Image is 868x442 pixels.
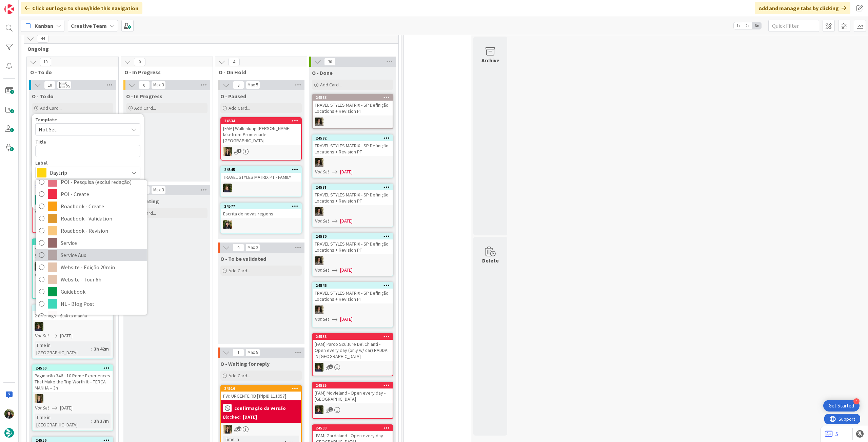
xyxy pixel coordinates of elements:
div: 24582TRAVEL STYLES MATRIX - SP Definição Locations + Revision PT [313,135,393,156]
div: 245542 briefings - quarta manhã [33,305,113,320]
span: Guidebook [61,287,143,297]
div: 24516FW: URGENTE RB [TripID:111957] [221,385,301,400]
img: BC [4,409,14,419]
div: MS [313,118,393,126]
input: Quick Filter... [768,20,819,32]
div: 24545 [224,167,301,172]
span: Support [14,1,31,9]
div: 24580TRAVEL STYLES MATRIX - SP Definição Locations + Revision PT [313,233,393,254]
b: confirmação da versão [234,406,286,411]
span: Roadbook - Create [61,201,143,211]
div: 24516 [224,386,301,391]
span: O - To be validated [220,255,266,262]
a: Information [36,310,147,322]
b: Creative Team [71,22,107,29]
span: Label [35,161,47,165]
span: [DATE] [340,316,353,323]
span: 0 [138,81,150,89]
div: 24535[FAM] Movieland - Open every day - [GEOGRAPHIC_DATA] [313,382,393,403]
span: 30 [324,58,336,66]
div: TRAVEL STYLES MATRIX - SP Definição Locations + Revision PT [313,239,393,254]
div: 24538 [313,334,393,340]
div: MS [313,158,393,167]
span: Add Card... [134,105,156,111]
span: [DATE] [340,267,353,274]
span: : [91,417,92,425]
div: Click our logo to show/hide this navigation [21,2,142,14]
div: 24582 [313,135,393,141]
div: 24580 [316,234,393,239]
span: 3 [233,81,244,89]
img: MS [315,306,323,314]
a: Roadbook - Create [36,200,147,212]
span: Add Card... [320,82,342,88]
span: 0 [233,244,244,252]
div: 24583 [313,94,393,101]
div: 24577 [221,203,301,209]
img: MC [315,405,323,414]
div: SP [33,394,113,403]
div: MS [313,207,393,216]
a: 5 [825,430,838,438]
span: O - In Progress [126,93,162,100]
span: O - Done [312,69,333,76]
div: 24546 [313,282,393,289]
div: [FAM] Walk along [PERSON_NAME] lakefront Promenade - [GEOGRAPHIC_DATA] [221,124,301,145]
div: 24534 [224,119,301,123]
span: 10 [44,81,56,89]
div: Time in [GEOGRAPHIC_DATA] [35,414,91,428]
i: Not Set [315,169,329,175]
img: MS [315,158,323,167]
div: Max 5 [248,351,258,354]
div: 24560Paginação 346 - 10 Rome Experiences That Make the Trip Worth It – TERÇA MANHA – 3h [33,365,113,392]
span: 1 [237,149,241,153]
img: SP [223,147,232,156]
div: Max 3 [153,188,164,192]
label: Title [35,139,46,145]
span: 1x [734,22,743,29]
div: MC [33,322,113,331]
div: MC [221,184,301,192]
div: Escrita de novas regions [221,209,301,218]
div: MS [313,256,393,265]
div: 2 briefings - quarta manhã [33,311,113,320]
div: FW: URGENTE RB [TripID:111957] [221,392,301,400]
div: Time in [GEOGRAPHIC_DATA] [35,281,91,296]
span: 2x [743,22,752,29]
div: 24581 [313,184,393,190]
span: 3x [752,22,761,29]
span: Add Card... [229,105,250,111]
div: Delete [482,256,499,265]
div: Blocked: [223,414,241,421]
img: MS [315,118,323,126]
div: 24516 [221,385,301,392]
div: 24583 [316,95,393,100]
i: Not Set [315,267,329,273]
a: Service Aux [36,249,147,261]
div: TRAVEL STYLES MATRIX - SP Definição Locations + Revision PT [313,141,393,156]
span: Service Aux [61,250,143,260]
span: 1 [233,349,244,357]
img: avatar [4,428,14,438]
div: 3h 37m [92,417,111,425]
span: POI - Pesquisa (exclui redação) [61,177,143,187]
div: Archive [481,56,499,64]
div: TRAVEL STYLES MATRIX - SP Definição Locations + Revision PT [313,190,393,205]
div: 24581 [316,185,393,190]
div: Get Started [829,402,854,409]
span: O - Paused [220,93,246,100]
img: MC [35,322,43,331]
div: Open Get Started checklist, remaining modules: 4 [823,400,860,412]
div: 24546 [316,283,393,288]
div: 24538 [316,334,393,339]
div: Time in [GEOGRAPHIC_DATA] [35,215,91,230]
div: Redação – NL 350 - NL [DATE] – 4h – SEGUNDA TARDE [33,245,113,260]
a: Roadbook - Validation [36,212,147,225]
div: 24546TRAVEL STYLES MATRIX - SP Definição Locations + Revision PT [313,282,393,303]
img: SP [223,425,232,434]
div: [FAM] Parco Sculture Del Chianti - Open every day (only w/ car) RADDA IN [GEOGRAPHIC_DATA] [313,340,393,361]
div: 24538[FAM] Parco Sculture Del Chianti - Open every day (only w/ car) RADDA IN [GEOGRAPHIC_DATA] [313,334,393,361]
span: NL - Blog Post [61,299,143,309]
div: TRAVEL STYLES MATRIX - SP Definição Locations + Revision PT [313,101,393,115]
a: Website - Edição 20min [36,261,147,273]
